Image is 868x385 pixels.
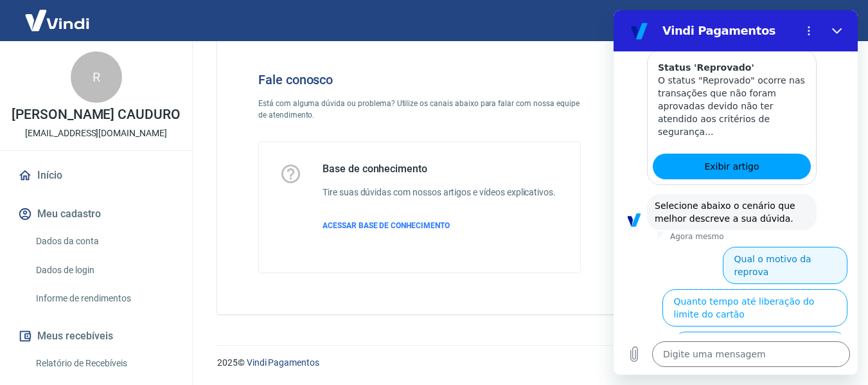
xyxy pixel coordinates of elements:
[15,161,177,190] a: Início
[31,285,177,312] a: Informe de rendimentos
[323,221,450,230] span: ACESSAR BASE DE CONHECIMENTO
[612,51,807,223] img: Fale conosco
[31,257,177,283] a: Dados de login
[71,51,122,103] div: R
[25,127,167,140] p: [EMAIL_ADDRESS][DOMAIN_NAME]
[258,72,581,87] h4: Fale conosco
[31,350,177,377] a: Relatório de Recebíveis
[15,200,177,228] button: Meu cadastro
[31,228,177,255] a: Dados da conta
[217,356,837,370] p: 2025 ©
[323,163,556,175] h5: Base de conhecimento
[12,108,181,121] p: [PERSON_NAME] CAUDURO
[323,186,556,199] h6: Tire suas dúvidas com nossos artigos e vídeos explicativos.
[15,1,99,40] img: Vindi
[323,220,556,231] a: ACESSAR BASE DE CONHECIMENTO
[258,98,581,121] p: Está com alguma dúvida ou problema? Utilize os canais abaixo para falar com nossa equipe de atend...
[614,10,858,375] iframe: Janela de mensagens
[247,357,319,368] a: Vindi Pagamentos
[806,9,853,33] button: Sair
[15,322,177,350] button: Meus recebíveis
